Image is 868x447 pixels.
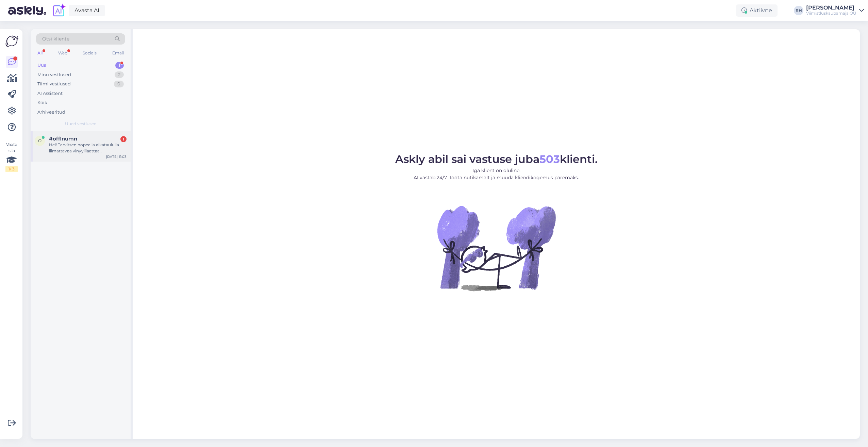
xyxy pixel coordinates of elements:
div: [DATE] 11:03 [106,154,127,159]
div: 1 / 3 [5,166,18,172]
div: Email [111,49,125,57]
a: Avasta AI [69,5,105,16]
div: 2 [115,71,124,78]
div: Tiimi vestlused [37,81,71,87]
div: Kõik [37,99,47,106]
img: explore-ai [52,3,66,18]
div: All [36,49,44,57]
img: No Chat active [435,187,557,309]
div: Hei! Tarvitsen nopealla aikataululla liimattavaa vinyylilaattaa vessanremonttia varten. Mitä vaih... [49,142,127,154]
span: Otsi kliente [42,35,69,43]
b: 503 [539,152,560,166]
div: Minu vestlused [37,71,71,78]
div: Socials [81,49,98,57]
div: 0 [114,81,124,87]
span: Uued vestlused [65,121,97,127]
div: Arhiveeritud [37,109,65,116]
span: #offlnumn [49,136,77,142]
span: Askly abil sai vastuse juba klienti. [395,152,598,166]
img: Askly Logo [5,35,18,48]
div: Vaata siia [5,142,18,172]
div: RH [794,6,803,15]
div: Aktiivne [736,4,778,17]
a: [PERSON_NAME]Viimistluskaubamaja OÜ [806,5,864,16]
span: o [38,138,41,143]
div: Viimistluskaubamaja OÜ [806,11,856,16]
div: [PERSON_NAME] [806,5,856,11]
div: AI Assistent [37,90,63,97]
div: Uus [37,62,46,69]
div: 1 [120,136,127,142]
div: Web [57,49,69,57]
div: 1 [115,62,124,69]
p: Iga klient on oluline. AI vastab 24/7. Tööta nutikamalt ja muuda kliendikogemus paremaks. [395,167,598,181]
